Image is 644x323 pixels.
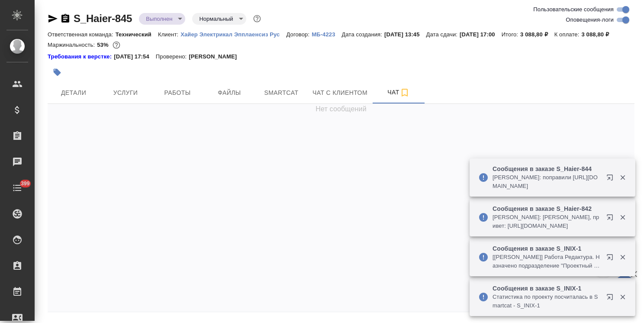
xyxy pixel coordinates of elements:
button: Открыть в новой вкладке [601,209,622,229]
p: Маржинальность: [48,42,97,48]
p: К оплате: [554,31,582,38]
p: [[PERSON_NAME]] Работа Редактура. Назначено подразделение "Проектный офис" [493,253,601,270]
button: Открыть в новой вкладке [601,169,622,190]
p: Клиент: [158,31,180,38]
p: [DATE] 13:45 [384,31,426,38]
p: Сообщения в заказе S_INIX-1 [493,244,601,253]
a: S_Haier-845 [74,13,132,24]
p: Ответственная команда: [48,31,116,38]
p: [DATE] 17:00 [460,31,502,38]
button: Закрыть [614,293,631,301]
button: Закрыть [614,253,631,261]
div: Выполнен [139,13,185,25]
div: Нажми, чтобы открыть папку с инструкцией [48,52,114,61]
button: Открыть в новой вкладке [601,249,622,269]
p: Договор: [286,31,312,38]
p: 3 088,80 ₽ [520,31,554,38]
button: Закрыть [614,213,631,221]
p: [PERSON_NAME] [189,52,243,61]
button: 1206.00 RUB; [111,39,122,51]
a: Требования к верстке: [48,52,114,61]
a: МБ-4223 [312,30,341,38]
p: Дата сдачи: [426,31,460,38]
p: МБ-4223 [312,31,341,38]
p: Технический [116,31,158,38]
p: Проверено: [156,52,189,61]
button: Нормальный [196,15,235,23]
a: Хайер Электрикал Эпплаенсиз Рус [180,30,286,38]
span: Оповещения-логи [566,16,614,24]
span: Нет сообщений [316,104,367,114]
p: Дата создания: [342,31,384,38]
button: Выполнен [143,15,175,23]
span: Чат [378,87,419,98]
button: Добавить тэг [48,63,67,82]
p: [DATE] 17:54 [114,52,156,61]
button: Доп статусы указывают на важность/срочность заказа [251,13,263,24]
span: 399 [16,179,35,188]
span: Чат с клиентом [312,87,367,98]
span: Пользовательские сообщения [533,5,614,14]
span: Файлы [209,87,250,98]
a: 399 [2,177,32,199]
p: 3 088,80 ₽ [581,31,615,38]
button: Закрыть [614,174,631,181]
div: Выполнен [192,13,246,25]
button: Скопировать ссылку [60,13,71,24]
span: Smartcat [261,87,302,98]
p: Cтатистика по проекту посчиталась в Smartcat - S_INIX-1 [493,293,601,310]
span: Услуги [105,87,146,98]
p: Итого: [502,31,520,38]
p: 53% [97,42,110,48]
button: Открыть в новой вкладке [601,288,622,309]
span: Детали [53,87,94,98]
button: Скопировать ссылку для ЯМессенджера [48,13,58,24]
svg: Подписаться [399,87,410,98]
span: Работы [157,87,198,98]
p: Сообщения в заказе S_Haier-844 [493,165,601,173]
p: Сообщения в заказе S_INIX-1 [493,284,601,293]
p: [PERSON_NAME]: поправили [URL][DOMAIN_NAME] [493,173,601,191]
p: Сообщения в заказе S_Haier-842 [493,204,601,213]
p: [PERSON_NAME]: [PERSON_NAME], привет: [URL][DOMAIN_NAME] [493,213,601,230]
p: Хайер Электрикал Эпплаенсиз Рус [180,31,286,38]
